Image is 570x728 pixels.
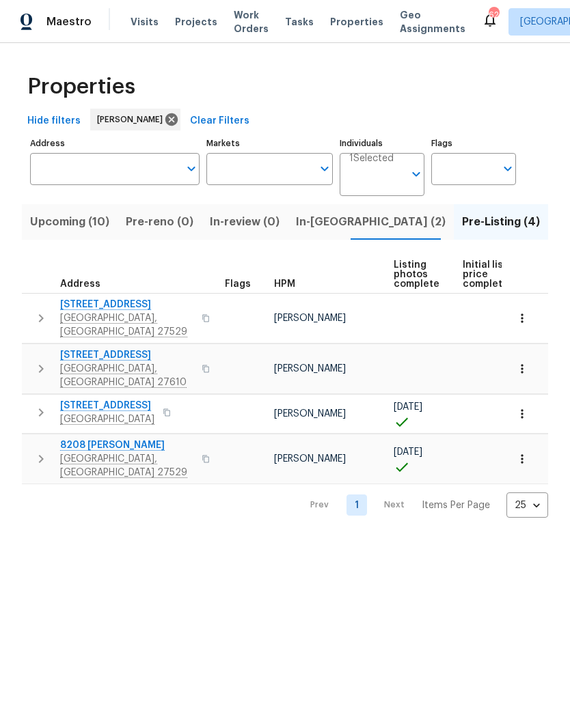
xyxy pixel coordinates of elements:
[90,109,180,130] div: [PERSON_NAME]
[285,17,314,27] span: Tasks
[394,447,422,457] span: [DATE]
[340,139,424,148] label: Individuals
[463,260,508,289] span: Initial list price complete
[30,139,200,148] label: Address
[210,212,280,232] span: In-review (0)
[27,80,135,94] span: Properties
[185,109,255,134] button: Clear Filters
[296,212,446,232] span: In-[GEOGRAPHIC_DATA] (2)
[400,8,465,36] span: Geo Assignments
[234,8,269,36] span: Work Orders
[297,492,548,518] nav: Pagination Navigation
[97,113,168,126] span: [PERSON_NAME]
[274,279,295,289] span: HPM
[431,139,516,148] label: Flags
[274,454,346,464] span: [PERSON_NAME]
[126,212,193,232] span: Pre-reno (0)
[347,494,367,516] a: Goto page 1
[394,402,422,412] span: [DATE]
[22,109,86,134] button: Hide filters
[190,113,249,130] span: Clear Filters
[225,279,251,289] span: Flags
[60,279,100,289] span: Address
[462,212,540,232] span: Pre-Listing (4)
[394,260,439,289] span: Listing photos complete
[30,212,109,232] span: Upcoming (10)
[506,488,548,523] div: 25
[27,113,81,130] span: Hide filters
[422,499,490,512] p: Items Per Page
[131,15,159,29] span: Visits
[330,15,383,29] span: Properties
[175,15,217,29] span: Projects
[182,159,201,178] button: Open
[407,165,426,184] button: Open
[349,153,394,165] span: 1 Selected
[274,409,346,419] span: [PERSON_NAME]
[315,159,334,178] button: Open
[46,15,92,29] span: Maestro
[489,8,498,22] div: 62
[274,313,346,323] span: [PERSON_NAME]
[274,364,346,374] span: [PERSON_NAME]
[498,159,517,178] button: Open
[206,139,334,148] label: Markets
